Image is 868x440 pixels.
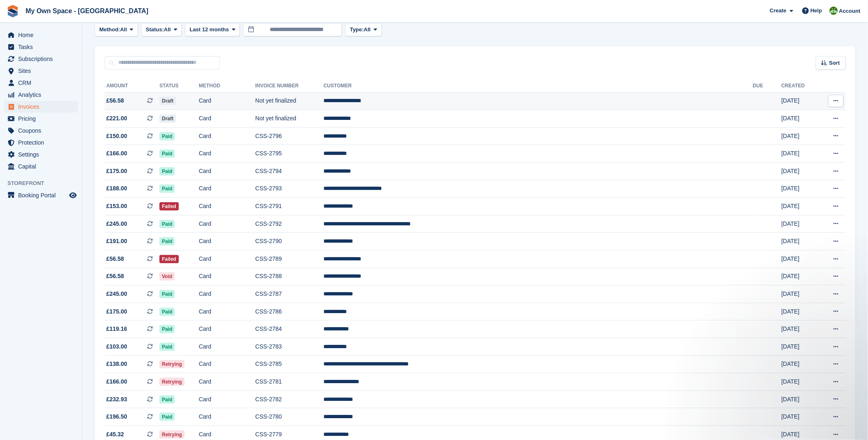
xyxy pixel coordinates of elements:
[324,80,753,93] th: Customer
[159,431,185,439] span: Retrying
[106,114,127,123] span: £221.00
[781,268,819,286] td: [DATE]
[159,378,185,386] span: Retrying
[4,101,78,112] a: menu
[199,408,255,426] td: Card
[106,395,127,404] span: £232.93
[106,290,127,298] span: £245.00
[4,161,78,172] a: menu
[199,80,255,93] th: Method
[199,92,255,110] td: Card
[159,290,175,298] span: Paid
[199,356,255,373] td: Card
[199,391,255,408] td: Card
[159,255,179,263] span: Failed
[159,413,175,421] span: Paid
[255,127,324,145] td: CSS-2796
[159,115,176,123] span: Draft
[141,23,182,37] button: Status: All
[106,342,127,351] span: £103.00
[159,272,175,281] span: Void
[350,26,364,34] span: Type:
[18,137,68,148] span: Protection
[7,179,82,187] span: Storefront
[199,321,255,338] td: Card
[255,391,324,408] td: CSS-2782
[255,92,324,110] td: Not yet finalized
[4,53,78,65] a: menu
[255,198,324,215] td: CSS-2791
[199,373,255,391] td: Card
[159,308,175,316] span: Paid
[753,80,781,93] th: Due
[18,65,68,77] span: Sites
[199,215,255,233] td: Card
[781,233,819,250] td: [DATE]
[199,145,255,163] td: Card
[839,7,861,15] span: Account
[159,202,179,211] span: Failed
[4,149,78,160] a: menu
[106,377,127,386] span: £166.00
[781,250,819,268] td: [DATE]
[4,113,78,124] a: menu
[781,321,819,338] td: [DATE]
[199,233,255,250] td: Card
[18,53,68,65] span: Subscriptions
[255,145,324,163] td: CSS-2795
[364,26,371,34] span: All
[106,430,124,439] span: £45.32
[95,23,138,37] button: Method: All
[255,163,324,180] td: CSS-2794
[255,321,324,338] td: CSS-2784
[255,303,324,321] td: CSS-2786
[4,137,78,148] a: menu
[18,101,68,112] span: Invoices
[18,77,68,89] span: CRM
[781,180,819,198] td: [DATE]
[159,167,175,176] span: Paid
[18,41,68,53] span: Tasks
[106,255,124,263] span: £56.58
[781,373,819,391] td: [DATE]
[4,41,78,53] a: menu
[106,220,127,228] span: £245.00
[18,89,68,101] span: Analytics
[781,80,819,93] th: Created
[159,325,175,333] span: Paid
[199,250,255,268] td: Card
[199,268,255,286] td: Card
[255,268,324,286] td: CSS-2788
[255,233,324,250] td: CSS-2790
[18,149,68,160] span: Settings
[781,198,819,215] td: [DATE]
[159,97,176,105] span: Draft
[159,396,175,404] span: Paid
[18,190,68,201] span: Booking Portal
[106,360,127,368] span: £138.00
[106,184,127,193] span: £188.00
[146,26,164,34] span: Status:
[781,408,819,426] td: [DATE]
[255,373,324,391] td: CSS-2781
[18,113,68,124] span: Pricing
[159,150,175,158] span: Paid
[106,325,127,333] span: £119.16
[255,180,324,198] td: CSS-2793
[255,250,324,268] td: CSS-2789
[190,26,229,34] span: Last 12 months
[829,59,840,67] span: Sort
[781,391,819,408] td: [DATE]
[18,125,68,136] span: Coupons
[159,343,175,351] span: Paid
[199,127,255,145] td: Card
[781,356,819,373] td: [DATE]
[781,303,819,321] td: [DATE]
[199,163,255,180] td: Card
[781,127,819,145] td: [DATE]
[255,338,324,356] td: CSS-2783
[106,167,127,176] span: £175.00
[18,161,68,172] span: Capital
[159,132,175,140] span: Paid
[199,338,255,356] td: Card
